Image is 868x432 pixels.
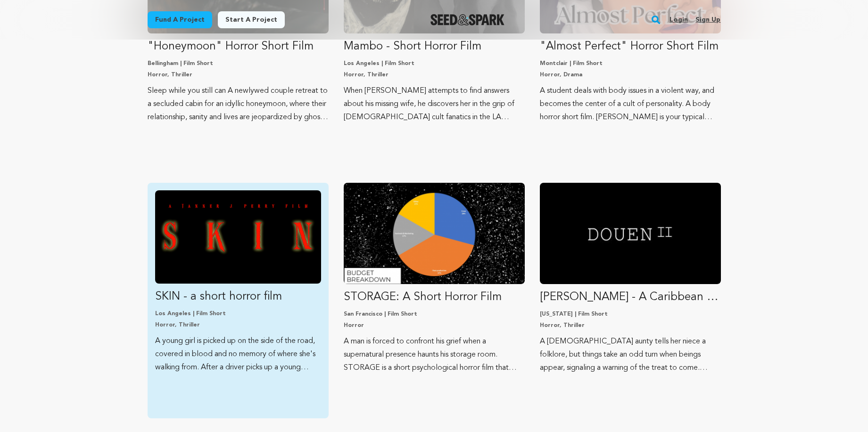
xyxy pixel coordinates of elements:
p: A [DEMOGRAPHIC_DATA] aunty tells her niece a folklore, but things take an odd turn when beings ap... [540,335,721,375]
a: Fund SKIN - a short horror film [155,190,321,374]
a: Fund STORAGE: A Short Horror Film [344,183,525,375]
p: A student deals with body issues in a violent way, and becomes the center of a cult of personalit... [540,84,721,124]
p: Montclair | Film Short [540,60,721,67]
p: San Francisco | Film Short [344,310,525,318]
p: "Honeymoon" Horror Short Film [148,39,329,54]
p: Horror, Drama [540,71,721,79]
p: Los Angeles | Film Short [155,310,321,318]
a: Seed&Spark Homepage [430,14,504,25]
a: Fund a project [148,11,212,28]
p: SKIN - a short horror film [155,289,321,304]
p: Horror, Thriller [344,71,525,79]
p: Bellingham | Film Short [148,60,329,67]
p: Horror, Thriller [155,321,321,329]
p: [US_STATE] | Film Short [540,310,721,318]
p: Horror, Thriller [148,71,329,79]
p: STORAGE: A Short Horror Film [344,290,525,305]
img: Seed&Spark Logo Dark Mode [430,14,504,25]
a: Fund DOUEN II - A Caribbean Horror Short [540,183,721,375]
p: Sleep while you still can A newlywed couple retreat to a secluded cabin for an idyllic honeymoon,... [148,84,329,124]
p: A young girl is picked up on the side of the road, covered in blood and no memory of where she's ... [155,334,321,374]
a: Sign up [695,12,720,27]
p: Horror [344,322,525,329]
p: "Almost Perfect" Horror Short Film [540,39,721,54]
p: Mambo - Short Horror Film [344,39,525,54]
p: [PERSON_NAME] - A Caribbean Horror Short [540,290,721,305]
p: A man is forced to confront his grief when a supernatural presence haunts his storage room. STORA... [344,335,525,375]
p: Horror, Thriller [540,322,721,329]
p: Los Angeles | Film Short [344,60,525,67]
p: When [PERSON_NAME] attempts to find answers about his missing wife, he discovers her in the grip ... [344,84,525,124]
a: Login [670,12,688,27]
a: Start a project [218,11,285,28]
